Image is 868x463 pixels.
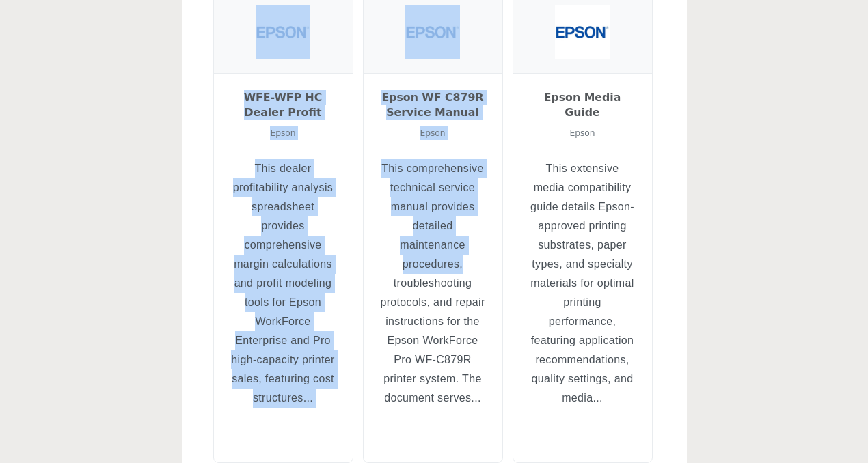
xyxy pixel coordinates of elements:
[569,128,595,138] span: Epson
[530,159,636,408] p: This extensive media compatibility guide details Epson-approved printing substrates, paper types,...
[555,5,610,59] img: Epson
[530,90,636,126] a: Epson Media Guide
[256,5,310,59] img: Epson
[380,90,486,120] h3: Epson WF C879R Service Manual
[530,90,636,120] h3: Epson Media Guide
[230,90,336,126] a: WFE-WFP HC Dealer Profit
[270,128,295,138] span: Epson
[230,90,336,120] h3: WFE-WFP HC Dealer Profit
[420,128,445,138] span: Epson
[380,90,486,126] a: Epson WF C879R Service Manual
[405,5,460,59] img: Epson
[230,159,336,408] p: This dealer profitability analysis spreadsheet provides comprehensive margin calculations and pro...
[380,159,486,408] p: This comprehensive technical service manual provides detailed maintenance procedures, troubleshoo...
